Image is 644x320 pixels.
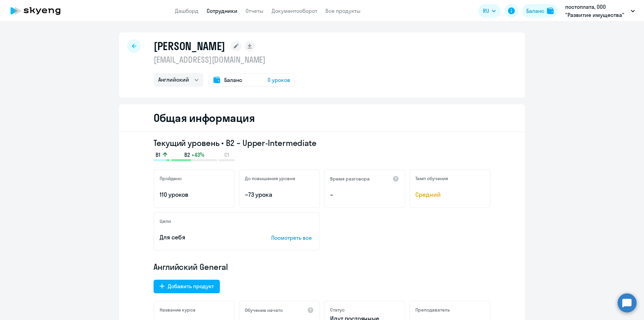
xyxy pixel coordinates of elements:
[154,39,225,53] h1: [PERSON_NAME]
[483,7,489,15] span: RU
[565,3,628,19] p: постоплата, ООО "Развитие имущества" (РУСВАТА)
[154,280,220,293] button: Добавить продукт
[415,307,450,313] h5: Преподаватель
[160,190,229,199] p: 110 уроков
[160,175,182,182] h5: Пройдено
[268,76,290,84] span: 0 уроков
[415,175,448,182] h5: Темп обучения
[154,111,255,125] h2: Общая информация
[160,307,195,313] h5: Название курса
[154,137,490,148] h3: Текущий уровень • B2 – Upper-Intermediate
[330,307,345,313] h5: Статус
[154,261,228,272] span: Английский General
[246,7,263,14] a: Отчеты
[245,175,295,182] h5: До повышения уровня
[562,3,638,19] button: постоплата, ООО "Развитие имущества" (РУСВАТА)
[271,234,314,242] p: Посмотреть все
[156,151,160,158] span: B1
[245,307,283,313] h5: Обучение начато
[330,176,370,182] h5: Время разговора
[154,54,295,65] p: [EMAIL_ADDRESS][DOMAIN_NAME]
[330,190,399,199] p: –
[272,7,317,14] a: Документооборот
[184,151,190,158] span: B2
[325,7,361,14] a: Все продукты
[160,218,171,224] h5: Цели
[547,7,554,14] img: balance
[191,151,204,158] span: +43%
[522,4,558,18] button: Балансbalance
[224,76,242,84] span: Баланс
[224,151,229,158] span: C1
[175,7,199,14] a: Дашборд
[207,7,237,14] a: Сотрудники
[160,233,250,242] p: Для себя
[478,4,501,18] button: RU
[245,190,314,199] p: ~73 урока
[526,7,544,15] div: Баланс
[415,190,484,199] span: Средний
[168,282,214,290] div: Добавить продукт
